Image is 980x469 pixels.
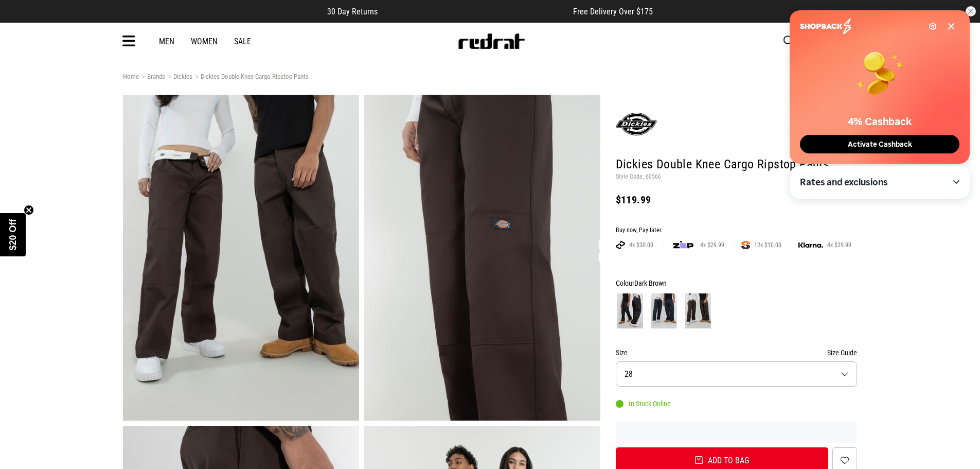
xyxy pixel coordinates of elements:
span: Dark Brown [634,279,667,287]
img: AFTERPAY [616,241,625,249]
img: Black [617,293,643,328]
a: Men [159,37,174,46]
button: Close teaser [24,205,34,215]
iframe: Customer reviews powered by Trustpilot [616,427,858,437]
img: KLARNA [798,242,823,248]
div: $119.99 [616,194,858,206]
h1: Dickies Double Knee Cargo Ripstop Pants [616,157,858,173]
div: Colour [616,277,858,289]
a: Home [123,73,139,80]
span: $20 Off [8,219,18,250]
a: Sale [234,37,251,46]
div: Buy now, Pay later. [616,227,858,235]
div: Size [616,346,858,359]
a: Brands [139,73,165,82]
iframe: Customer reviews powered by Trustpilot [398,6,553,16]
a: Dickies [165,73,192,82]
span: 4x $30.00 [625,241,657,249]
span: Free Delivery Over $175 [573,7,653,16]
img: Dark Brown [685,293,711,328]
button: 28 [616,361,858,387]
a: Women [191,37,218,46]
a: Dickies Double Knee Cargo Ripstop Pants [192,73,309,82]
button: Size Guide [827,346,857,359]
span: 30 Day Returns [327,7,378,16]
img: Dark Navy [651,293,677,328]
p: Style Code: 60566 [616,173,858,181]
img: SPLITPAY [741,241,750,249]
span: 4x $29.99 [823,241,856,249]
img: zip [673,240,693,250]
img: Dickies Double Knee Cargo Ripstop Pants in Brown [364,95,600,421]
img: Redrat logo [457,33,525,49]
span: 28 [625,369,633,379]
span: 4x $29.99 [696,241,728,249]
img: Dickies [616,103,657,145]
img: Dickies Double Knee Cargo Ripstop Pants in Brown [123,95,359,421]
div: In Stock Online [616,399,671,408]
span: 12x $10.00 [750,241,786,249]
